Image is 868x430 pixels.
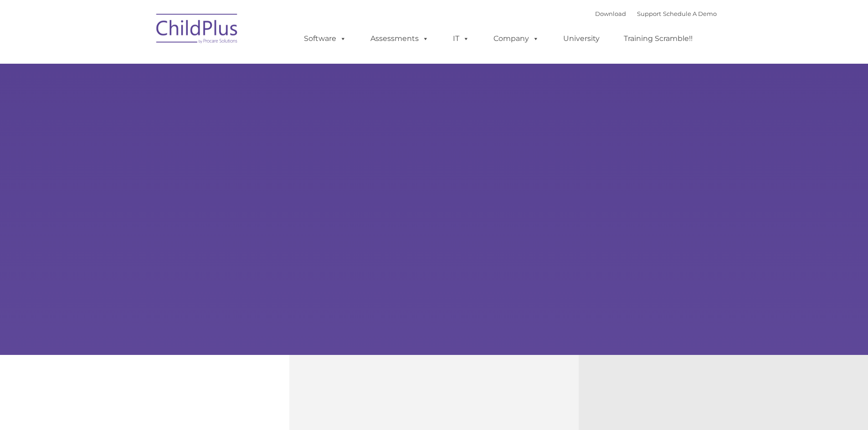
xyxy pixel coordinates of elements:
[663,10,717,17] a: Schedule A Demo
[595,10,626,17] a: Download
[484,30,548,48] a: Company
[295,30,355,48] a: Software
[637,10,661,17] a: Support
[361,30,438,48] a: Assessments
[444,30,478,48] a: IT
[615,30,702,48] a: Training Scramble!!
[152,7,243,53] img: ChildPlus by Procare Solutions
[595,10,717,17] font: |
[554,30,609,48] a: University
